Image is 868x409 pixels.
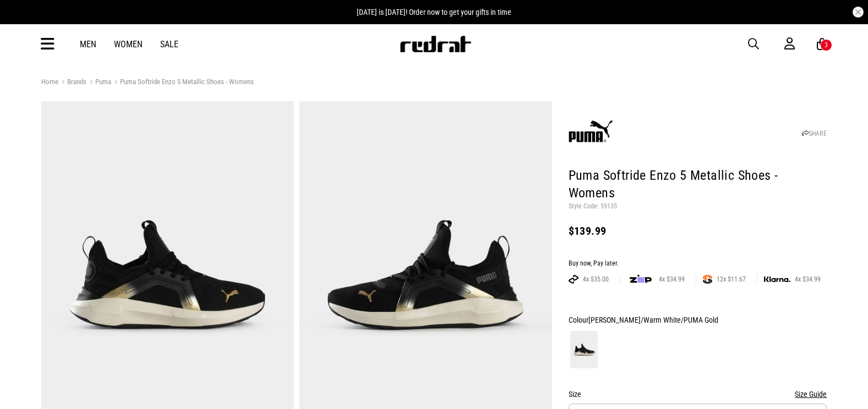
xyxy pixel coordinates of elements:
[630,274,652,285] img: zip
[569,202,827,211] p: Style Code: 59135
[654,275,689,284] span: 4x $34.99
[569,275,578,284] img: AFTERPAY
[764,277,790,283] img: KLARNA
[569,313,827,327] div: Colour
[703,275,712,284] img: SPLITPAY
[160,39,178,49] a: Sale
[569,167,827,202] h1: Puma Softride Enzo 5 Metallic Shoes - Womens
[569,110,613,154] img: Puma
[58,78,86,88] a: Brands
[588,316,718,324] span: [PERSON_NAME]/Warm White/PUMA Gold
[111,78,254,88] a: Puma Softride Enzo 5 Metallic Shoes - Womens
[712,275,750,284] span: 12x $11.67
[80,39,96,49] a: Men
[802,130,827,137] a: SHARE
[790,275,825,284] span: 4x $34.99
[578,275,613,284] span: 4x $35.00
[399,36,472,52] img: Redrat logo
[569,224,827,237] div: $139.99
[825,41,828,49] div: 3
[86,78,111,88] a: Puma
[569,259,827,268] div: Buy now, Pay later.
[570,331,598,368] img: PUMA Black/Warm White/PUMA Gold
[114,39,143,49] a: Women
[357,8,511,16] span: [DATE] is [DATE]! Order now to get your gifts in time
[41,78,58,86] a: Home
[569,388,827,401] div: Size
[795,388,827,401] button: Size Guide
[817,38,827,50] a: 3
